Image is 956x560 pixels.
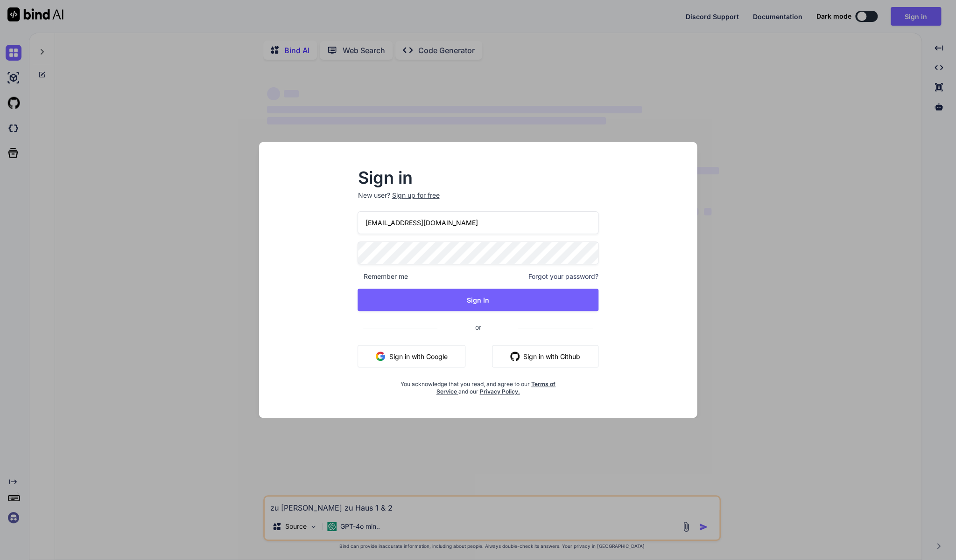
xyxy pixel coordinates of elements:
span: or [437,316,518,339]
div: You acknowledge that you read, and agree to our and our [398,375,558,395]
img: github [510,352,520,361]
img: google [376,352,385,361]
p: New user? [358,191,598,211]
button: Sign in with Github [492,345,598,367]
button: Sign in with Google [358,345,465,367]
button: Sign In [358,289,598,311]
input: Login or Email [358,211,598,234]
h2: Sign in [358,170,598,185]
span: Forgot your password? [528,272,598,281]
div: Sign up for free [392,191,439,200]
a: Terms of Service [436,380,555,395]
a: Privacy Policy. [479,388,520,395]
span: Remember me [358,272,408,281]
